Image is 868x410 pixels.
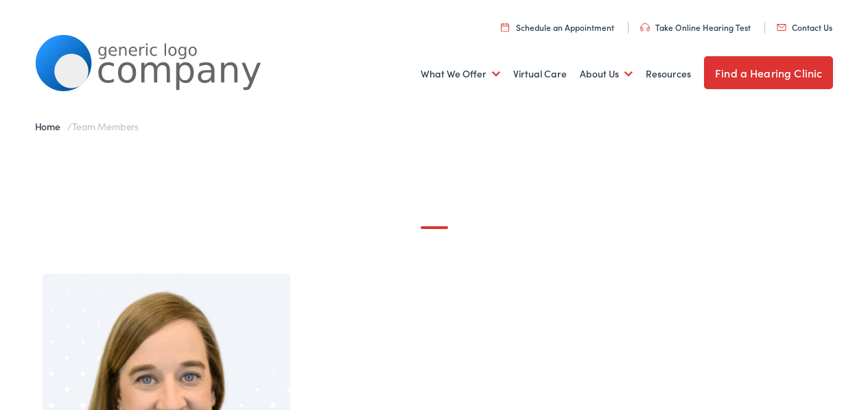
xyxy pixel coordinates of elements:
[72,119,139,133] span: Team Members
[640,21,751,33] a: Take Online Hearing Test
[777,21,832,33] a: Contact Us
[640,23,650,32] img: utility icon
[777,24,786,31] img: utility icon
[646,49,691,99] a: Resources
[580,49,633,99] a: About Us
[35,119,139,133] span: /
[421,49,500,99] a: What We Offer
[501,21,614,33] a: Schedule an Appointment
[35,119,67,133] a: Home
[513,49,567,99] a: Virtual Care
[501,23,509,32] img: utility icon
[704,56,833,89] a: Find a Hearing Clinic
